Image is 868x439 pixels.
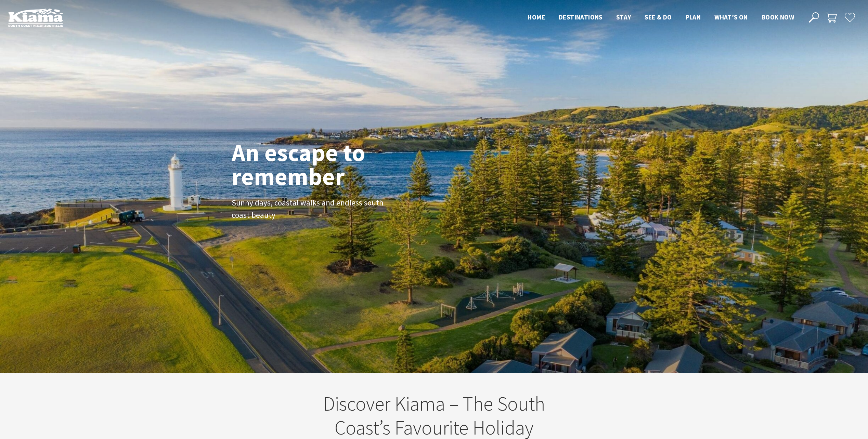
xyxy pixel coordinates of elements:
span: Book now [762,13,794,21]
img: Kiama Logo [8,8,63,27]
span: Stay [616,13,631,21]
span: Home [528,13,545,21]
nav: Main Menu [521,12,801,23]
span: Destinations [559,13,603,21]
h1: An escape to remember [232,141,420,188]
span: What’s On [714,13,748,21]
p: Sunny days, coastal walks and endless south coast beauty [232,197,386,222]
span: See & Do [645,13,672,21]
span: Plan [686,13,701,21]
